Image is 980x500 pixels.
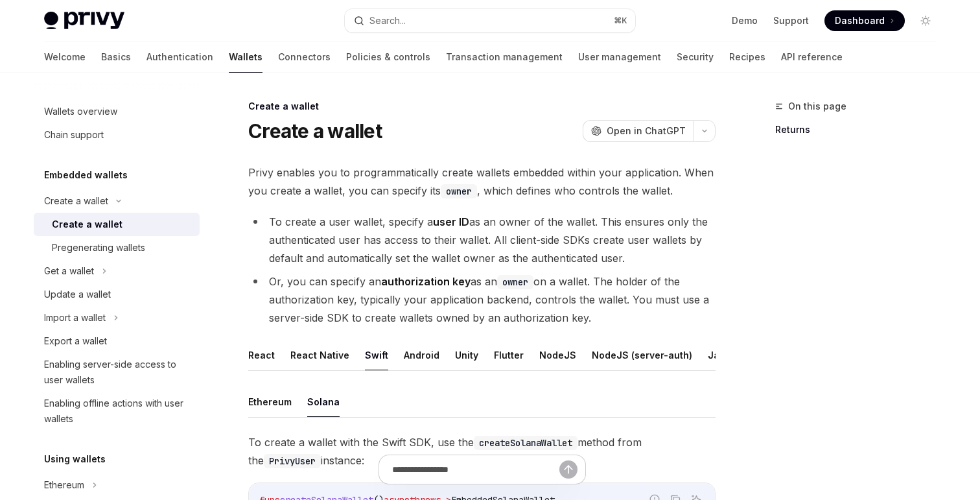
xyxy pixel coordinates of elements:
span: Open in ChatGPT [607,125,686,137]
span: Privy enables you to programmatically create wallets embedded within your application. When you c... [248,163,716,200]
strong: user ID [433,215,469,228]
a: Welcome [44,42,86,73]
div: Create a wallet [44,193,108,209]
button: Swift [365,340,388,370]
div: Enabling offline actions with user wallets [44,396,192,427]
div: Search... [369,13,406,29]
button: Android [404,340,439,370]
button: Toggle dark mode [915,10,936,31]
button: Import a wallet [34,306,200,329]
img: light logo [44,12,124,30]
button: Solana [307,387,340,417]
a: Chain support [34,123,200,147]
div: Wallets overview [44,104,117,119]
h5: Embedded wallets [44,167,128,183]
div: Ethereum [44,477,84,493]
code: createSolanaWallet [474,436,577,450]
li: To create a user wallet, specify a as an owner of the wallet. This ensures only the authenticated... [248,213,716,267]
button: NodeJS (server-auth) [592,340,692,370]
div: Pregenerating wallets [52,240,145,256]
button: React Native [290,340,349,370]
a: Wallets overview [34,100,200,123]
button: Ethereum [248,387,292,417]
a: Enabling server-side access to user wallets [34,353,200,392]
h1: Create a wallet [248,119,382,143]
a: Basics [101,42,131,73]
a: Transaction management [446,42,563,73]
div: Chain support [44,127,104,143]
a: Recipes [729,42,765,73]
h5: Using wallets [44,451,106,467]
button: NodeJS [539,340,576,370]
div: Import a wallet [44,310,106,326]
div: Enabling server-side access to user wallets [44,357,192,388]
a: Wallets [229,42,262,73]
button: Create a wallet [34,189,200,213]
span: Dashboard [835,14,885,27]
a: Update a wallet [34,283,200,306]
button: Get a wallet [34,259,200,283]
a: Demo [732,14,758,27]
div: Update a wallet [44,287,111,302]
strong: authorization key [381,275,471,288]
a: Export a wallet [34,329,200,353]
button: Flutter [494,340,524,370]
button: Search...⌘K [345,9,635,32]
span: On this page [788,99,846,114]
a: Security [677,42,714,73]
a: Support [773,14,809,27]
div: Get a wallet [44,263,94,279]
button: Ethereum [34,473,200,497]
span: To create a wallet with the Swift SDK, use the method from the instance: [248,433,716,470]
code: owner [497,275,533,289]
button: Java [708,340,730,370]
input: Ask a question... [392,455,559,484]
a: Authentication [146,42,213,73]
a: Dashboard [824,10,905,31]
li: Or, you can specify an as an on a wallet. The holder of the authorization key, typically your app... [248,272,716,327]
div: Create a wallet [52,217,122,232]
a: API reference [781,42,843,73]
div: Create a wallet [248,100,716,113]
span: ⌘ K [614,16,627,26]
a: Create a wallet [34,213,200,236]
a: Pregenerating wallets [34,236,200,259]
button: React [248,340,275,370]
button: Open in ChatGPT [583,120,694,142]
a: Policies & controls [346,42,430,73]
button: Unity [455,340,478,370]
a: Returns [775,119,946,140]
div: Export a wallet [44,333,107,349]
a: Connectors [278,42,331,73]
a: User management [578,42,661,73]
a: Enabling offline actions with user wallets [34,392,200,431]
code: owner [441,184,477,198]
button: Send message [559,460,577,479]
